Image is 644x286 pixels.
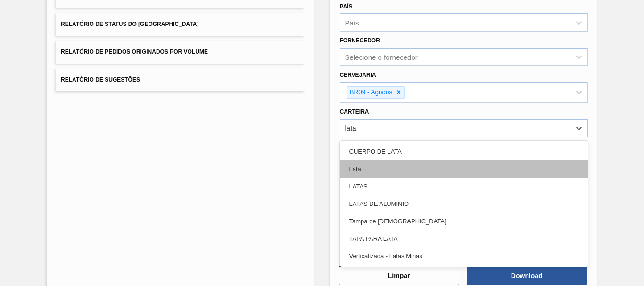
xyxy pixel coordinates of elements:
[340,178,588,195] div: LATAS
[340,143,588,160] div: CUERPO DE LATA
[340,72,376,78] label: Cervejaria
[340,230,588,247] div: TAPA PARA LATA
[61,76,140,83] span: Relatório de Sugestões
[340,108,369,115] label: Carteira
[345,53,418,61] div: Selecione o fornecedor
[340,37,380,44] label: Fornecedor
[340,3,353,10] label: País
[340,247,588,265] div: Verticalizada - Latas Minas
[345,19,359,27] div: País
[61,49,208,55] span: Relatório de Pedidos Originados por Volume
[339,266,459,285] button: Limpar
[347,87,394,98] div: BR09 - Agudos
[340,160,588,178] div: Lata
[340,195,588,212] div: LATAS DE ALUMINIO
[61,21,198,27] span: Relatório de Status do [GEOGRAPHIC_DATA]
[467,266,587,285] button: Download
[340,212,588,230] div: Tampa de [DEMOGRAPHIC_DATA]
[56,13,304,36] button: Relatório de Status do [GEOGRAPHIC_DATA]
[56,68,304,91] button: Relatório de Sugestões
[56,41,304,64] button: Relatório de Pedidos Originados por Volume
